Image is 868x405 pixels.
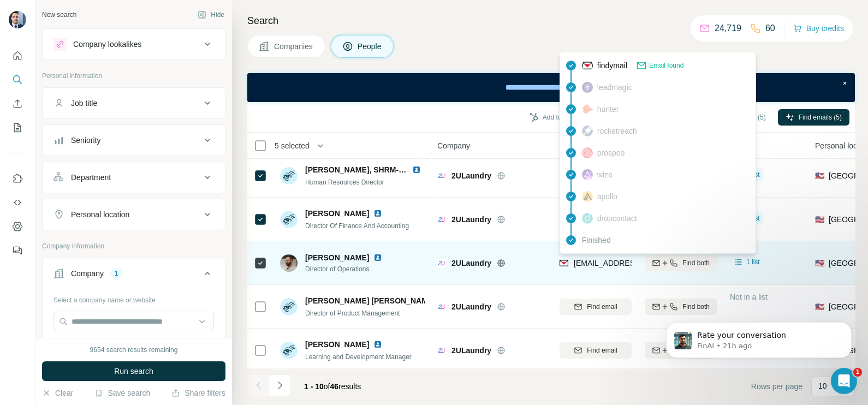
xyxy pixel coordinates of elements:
button: Department [43,164,225,190]
span: Human Resources Director [305,178,384,186]
iframe: Intercom live chat [831,368,857,394]
span: Find email [587,346,617,355]
span: Director of Product Management [305,309,400,317]
div: Select a company name or website [53,291,214,305]
span: [EMAIL_ADDRESS][DOMAIN_NAME] [574,259,703,267]
span: Director Of Finance And Accounting [305,222,409,230]
button: Find both [645,342,717,359]
iframe: Banner [247,73,855,102]
div: Department [71,172,111,183]
button: My lists [9,118,26,138]
img: Logo of 2ULaundry [437,259,446,267]
span: findymail [597,60,627,71]
button: Personal location [43,201,225,228]
span: prospeo [597,147,625,158]
button: Use Surfe API [9,193,26,212]
span: dropcontact [597,213,637,224]
div: Company lookalikes [73,39,141,50]
button: Find email [560,342,632,359]
button: Add to Sequence (5) [522,109,610,126]
button: Dashboard [9,217,26,236]
span: [PERSON_NAME] [PERSON_NAME] [305,295,436,306]
p: 10 [818,380,827,391]
img: Avatar [280,342,298,359]
span: hunter [597,104,619,115]
button: Navigate to next page [269,374,291,396]
span: Companies [274,41,314,52]
img: Avatar [280,211,298,228]
div: 9654 search results remaining [90,345,178,355]
span: Rows per page [751,381,802,392]
button: Find emails (5) [778,109,849,126]
button: Company1 [43,260,225,291]
p: Company information [42,241,225,251]
span: Finished [582,235,611,246]
div: Company [71,268,104,279]
img: provider findymail logo [560,258,568,269]
span: rocketreach [597,126,637,136]
div: Job title [71,98,97,109]
iframe: Intercom notifications message [650,299,868,376]
span: 1 - 10 [304,382,324,391]
img: provider hunter logo [582,104,593,114]
button: Share filters [171,388,225,398]
span: [PERSON_NAME] [305,252,369,263]
span: [PERSON_NAME] [305,339,369,350]
button: Feedback [9,241,26,260]
span: Find emails (5) [799,112,842,122]
img: provider findymail logo [582,60,593,71]
button: Find both [645,255,717,271]
div: 1 [110,269,123,278]
img: provider leadmagic logo [582,82,593,93]
img: Logo of 2ULaundry [437,302,446,311]
span: leadmagic [597,82,632,93]
button: Seniority [43,127,225,153]
span: 46 [330,382,339,391]
img: Logo of 2ULaundry [437,215,446,224]
span: Not in a list [730,293,768,301]
img: provider prospeo logo [582,147,593,158]
img: Avatar [280,298,298,315]
img: provider wiza logo [582,169,593,180]
button: Hide [190,7,232,23]
button: Company lookalikes [43,31,225,57]
button: Job title [43,90,225,116]
span: 1 list [746,257,760,267]
img: Logo of 2ULaundry [437,171,446,180]
span: 🇺🇸 [815,258,824,269]
button: Find email [560,299,632,315]
span: Run search [114,366,153,377]
img: LinkedIn logo [373,253,382,262]
img: Avatar [280,254,298,272]
span: [PERSON_NAME] [305,208,369,219]
div: Seniority [71,135,100,146]
img: provider dropcontact logo [582,213,593,224]
span: Find email [587,302,617,312]
button: Clear [42,388,73,398]
button: Buy credits [793,21,844,36]
button: Search [9,70,26,90]
span: Find both [682,258,710,268]
img: LinkedIn logo [373,209,382,218]
button: Enrich CSV [9,94,26,114]
img: Avatar [9,11,26,28]
span: wiza [597,169,613,180]
img: LinkedIn logo [412,165,421,174]
span: 5 selected [275,140,310,151]
img: provider apollo logo [582,191,593,202]
span: 1 list [746,213,760,223]
div: Personal location [71,209,129,220]
h4: Search [247,13,855,28]
p: 24,719 [715,22,741,35]
span: Company [437,140,470,151]
img: LinkedIn logo [373,340,382,349]
span: People [358,41,383,52]
button: Quick start [9,46,26,65]
span: 2ULaundry [451,170,491,181]
button: Run search [42,361,225,381]
span: 1 list [746,170,760,180]
span: apollo [597,191,617,202]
